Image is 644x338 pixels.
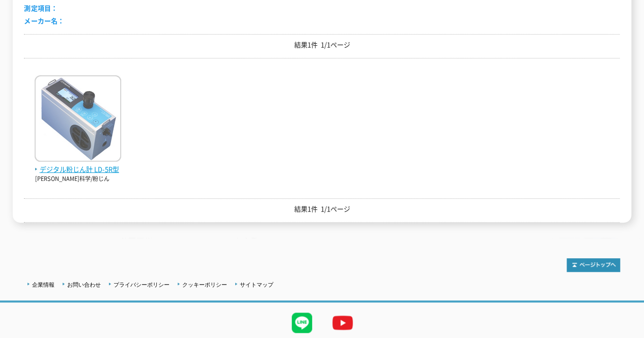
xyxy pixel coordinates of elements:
p: 結果1件 1/1ページ [24,40,620,50]
a: デジタル粉じん計 LD-5R型 [35,153,121,175]
p: 結果1件 1/1ページ [24,204,620,214]
a: プライバシーポリシー [114,282,170,288]
span: 測定項目： [24,3,57,13]
p: [PERSON_NAME]科学/粉じん [35,175,121,183]
a: お問い合わせ [67,282,101,288]
a: クッキーポリシー [182,282,227,288]
span: メーカー名： [24,16,64,25]
a: 企業情報 [32,282,54,288]
img: LD-5R型 [35,75,121,164]
a: サイトマップ [240,282,273,288]
span: デジタル粉じん計 LD-5R型 [35,164,121,175]
img: トップページへ [567,258,620,272]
